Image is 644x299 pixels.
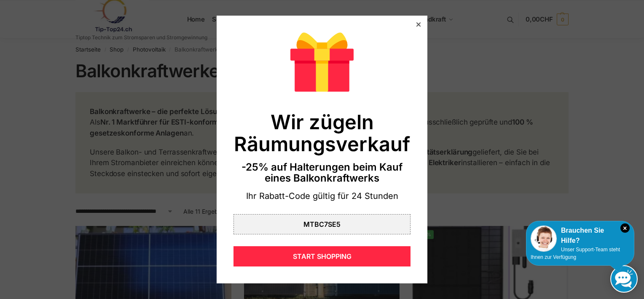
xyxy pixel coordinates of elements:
i: Schließen [620,223,630,233]
img: Customer service [531,226,557,252]
div: START SHOPPING [233,246,411,266]
span: Unser Support-Team steht Ihnen zur Verfügung [531,247,620,260]
div: MTBC7SE5 [303,221,341,228]
div: Ihr Rabatt-Code gültig für 24 Stunden [233,190,411,202]
div: -25% auf Halterungen beim Kauf eines Balkonkraftwerks [233,162,411,184]
div: MTBC7SE5 [233,214,411,234]
div: Wir zügeln Räumungsverkauf [233,111,411,155]
div: Brauchen Sie Hilfe? [531,226,630,246]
